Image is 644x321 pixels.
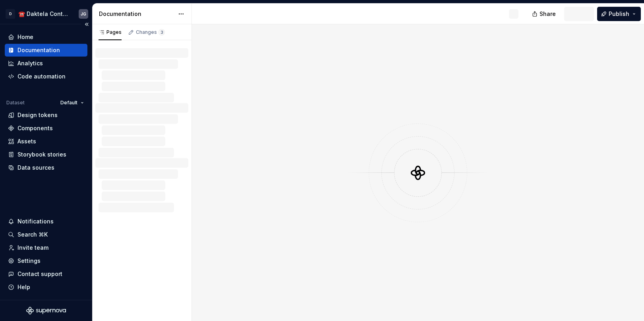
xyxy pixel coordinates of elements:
button: Help [5,281,87,294]
div: ☎️ Daktela Contact Centre [18,10,69,18]
svg: Supernova Logo [26,307,66,315]
span: Publish [609,10,629,18]
div: Notifications [17,217,54,225]
span: Share [540,10,556,18]
a: Components [5,122,87,135]
a: Assets [5,135,87,148]
div: Storybook stories [17,151,66,159]
div: Contact support [17,270,62,278]
span: Default [60,100,77,106]
a: Invite team [5,241,87,254]
div: Design tokens [17,111,58,119]
div: Data sources [17,164,54,172]
a: Settings [5,254,87,267]
button: Collapse sidebar [81,19,92,30]
div: Dataset [6,100,25,106]
div: Search ⌘K [17,231,48,239]
div: Help [17,283,30,291]
span: 3 [159,29,165,35]
div: Code automation [17,72,66,80]
a: Data sources [5,161,87,174]
a: Analytics [5,57,87,70]
div: Assets [17,137,36,145]
div: Home [17,33,33,41]
div: JG [81,11,86,17]
button: Notifications [5,215,87,228]
div: Invite team [17,244,48,252]
a: Documentation [5,44,87,57]
a: Design tokens [5,109,87,121]
button: Default [57,97,87,108]
div: Analytics [17,59,43,67]
button: Share [528,7,561,21]
div: Settings [17,257,41,265]
div: D [6,9,15,19]
div: Documentation [17,46,60,54]
div: Changes [136,29,165,35]
div: Components [17,124,53,132]
button: Search ⌘K [5,228,87,241]
button: Publish [597,7,641,21]
button: D☎️ Daktela Contact CentreJG [2,5,91,22]
a: Storybook stories [5,148,87,161]
a: Home [5,31,87,43]
a: Code automation [5,70,87,83]
div: Pages [99,29,122,35]
div: Documentation [99,10,174,18]
button: Contact support [5,268,87,280]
